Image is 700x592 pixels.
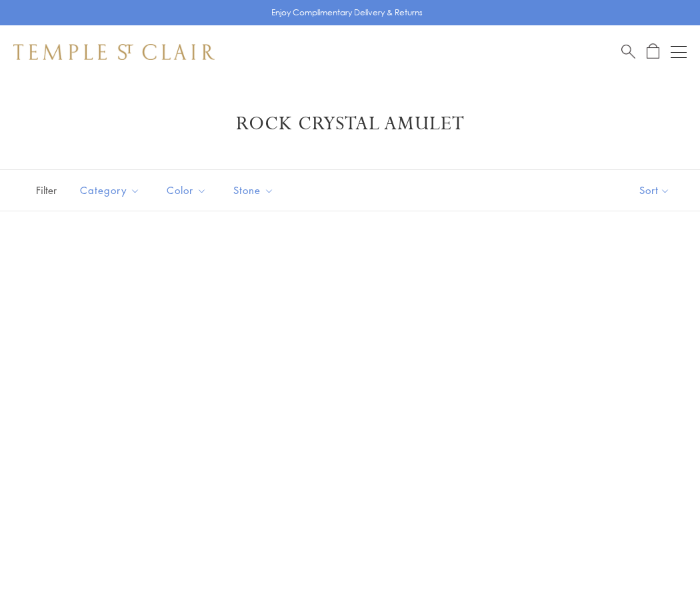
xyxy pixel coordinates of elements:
[33,112,667,136] h1: Rock Crystal Amulet
[223,175,284,205] button: Stone
[671,44,687,60] button: Open navigation
[227,182,284,199] span: Stone
[157,175,217,205] button: Color
[271,6,423,19] p: Enjoy Complimentary Delivery & Returns
[160,182,217,199] span: Color
[647,43,659,60] a: Open Shopping Bag
[609,170,700,211] button: Show sort by
[621,43,635,60] a: Search
[13,44,215,60] img: Temple St. Clair
[73,182,150,199] span: Category
[70,175,150,205] button: Category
